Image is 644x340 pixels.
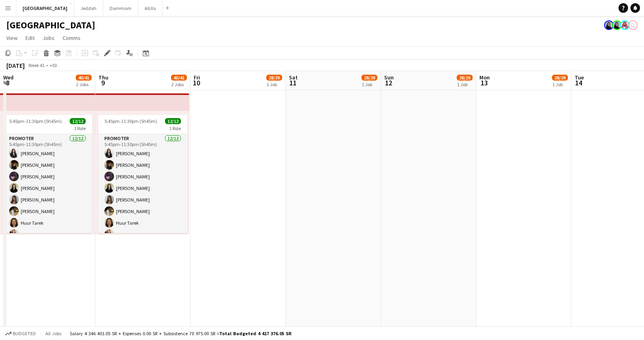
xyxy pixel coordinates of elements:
app-user-avatar: Deemah Bin Hayan [612,20,622,30]
span: Budgeted [13,331,36,336]
span: 28/29 [552,75,568,81]
app-user-avatar: Deemah Bin Hayan [604,20,614,30]
span: 28/29 [361,75,377,81]
span: Edit [26,34,35,42]
span: All jobs [44,330,63,336]
span: Thu [98,74,108,81]
a: Comms [59,33,84,43]
span: View [6,34,18,42]
span: Jobs [43,34,55,42]
app-user-avatar: Mohammed Almohaser [620,20,630,30]
app-card-role: Promoter12/125:45pm-11:30pm (5h45m)[PERSON_NAME][PERSON_NAME][PERSON_NAME][PERSON_NAME][PERSON_NA... [3,134,92,289]
span: 40/41 [76,75,92,81]
span: 5:45pm-11:30pm (5h45m) [9,118,62,124]
span: Tue [575,74,584,81]
div: 2 Jobs [171,81,187,87]
button: Budgeted [4,329,37,338]
app-job-card: 5:45pm-11:30pm (5h45m)12/121 RolePromoter12/125:45pm-11:30pm (5h45m)[PERSON_NAME][PERSON_NAME][PE... [98,115,187,233]
span: 1 Role [74,125,86,131]
span: Week 41 [26,62,46,68]
div: 1 Job [362,81,377,87]
span: 5:45pm-11:30pm (5h45m) [104,118,157,124]
span: 14 [573,78,584,87]
a: View [3,33,21,43]
span: 13 [478,78,490,87]
div: 2 Jobs [76,81,91,87]
span: Total Budgeted 4 417 376.05 SR [219,330,291,336]
button: Jeddah [74,0,103,16]
app-user-avatar: saeed hashil [628,20,638,30]
div: [DATE] [6,61,25,69]
span: 9 [97,78,108,87]
div: 1 Job [552,81,567,87]
app-job-card: 5:45pm-11:30pm (5h45m)12/121 RolePromoter12/125:45pm-11:30pm (5h45m)[PERSON_NAME][PERSON_NAME][PE... [3,115,92,233]
span: 11 [288,78,298,87]
span: 10 [192,78,200,87]
span: 28/29 [266,75,282,81]
app-card-role: Promoter12/125:45pm-11:30pm (5h45m)[PERSON_NAME][PERSON_NAME][PERSON_NAME][PERSON_NAME][PERSON_NA... [98,134,187,289]
span: Wed [3,74,14,81]
button: [GEOGRAPHIC_DATA] [16,0,74,16]
span: Sun [384,74,394,81]
span: 40/41 [171,75,187,81]
span: 12 [383,78,394,87]
span: Sat [289,74,298,81]
div: Salary 4 346 401.05 SR + Expenses 0.00 SR + Subsistence 70 975.00 SR = [70,330,291,336]
span: 12/12 [70,118,86,124]
span: 28/29 [457,75,473,81]
div: +03 [49,62,57,68]
div: 1 Job [457,81,472,87]
button: Dammam [103,0,138,16]
span: 1 Role [169,125,181,131]
span: Mon [479,74,490,81]
h1: [GEOGRAPHIC_DATA] [6,19,95,31]
span: 8 [2,78,14,87]
a: Jobs [39,33,58,43]
div: 1 Job [267,81,282,87]
button: AlUla [138,0,163,16]
span: Fri [194,74,200,81]
span: Comms [63,34,80,42]
a: Edit [22,33,38,43]
span: 12/12 [165,118,181,124]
